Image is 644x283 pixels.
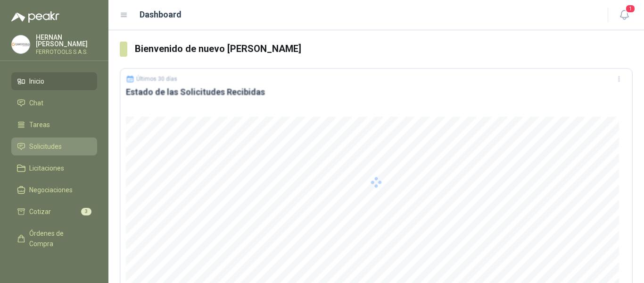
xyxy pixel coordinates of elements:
a: Remisiones [11,257,97,274]
h1: Dashboard [140,8,182,21]
a: Inicio [11,72,97,90]
span: Solicitudes [29,141,62,152]
a: Cotizar3 [11,203,97,221]
span: Inicio [29,76,44,86]
a: Negociaciones [11,181,97,199]
a: Tareas [11,116,97,134]
p: FERROTOOLS S.A.S. [36,49,97,55]
span: Cotizar [29,206,51,217]
button: 1 [616,7,633,24]
span: Tareas [29,120,50,130]
span: Negociaciones [29,185,73,195]
a: Órdenes de Compra [11,224,97,253]
span: Chat [29,98,43,108]
h3: Bienvenido de nuevo [PERSON_NAME] [135,42,633,56]
img: Logo peakr [11,11,59,23]
span: Órdenes de Compra [29,228,88,249]
span: 1 [625,4,636,13]
a: Chat [11,94,97,112]
p: HERNAN [PERSON_NAME] [36,34,97,47]
span: Licitaciones [29,163,64,173]
span: 3 [81,208,91,215]
a: Licitaciones [11,159,97,177]
a: Solicitudes [11,137,97,155]
img: Company Logo [12,35,30,53]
